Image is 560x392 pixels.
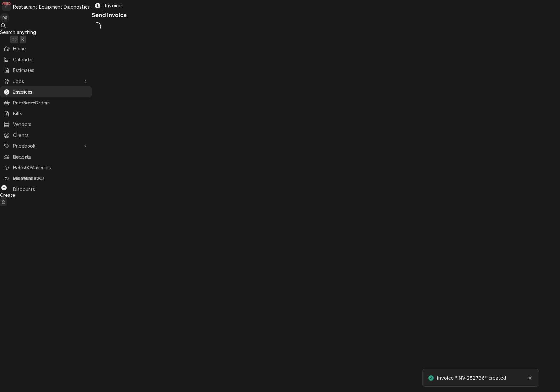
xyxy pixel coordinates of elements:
[13,78,79,84] span: Jobs
[13,132,88,139] span: Clients
[13,142,79,149] span: Pricebook
[13,67,88,74] span: Estimates
[13,3,90,10] div: Restaurant Equipment Diagnostics
[92,21,101,32] span: Loading...
[13,186,88,193] span: Discounts
[13,121,88,128] span: Vendors
[437,375,507,382] div: Invoice "INV-252736" created
[13,99,88,106] span: Purchase Orders
[13,88,88,95] span: Invoices
[13,153,88,160] span: Reports
[13,45,88,52] span: Home
[92,12,127,18] span: Send Invoice
[21,36,24,43] span: K
[2,199,5,206] span: C
[13,110,88,117] span: Bills
[13,164,88,171] span: Help Center
[104,2,124,9] span: Invoices
[12,36,17,43] span: ⌘
[13,175,88,182] span: What's New
[2,2,11,11] div: Restaurant Equipment Diagnostics's Avatar
[2,2,11,11] div: R
[13,56,88,63] span: Calendar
